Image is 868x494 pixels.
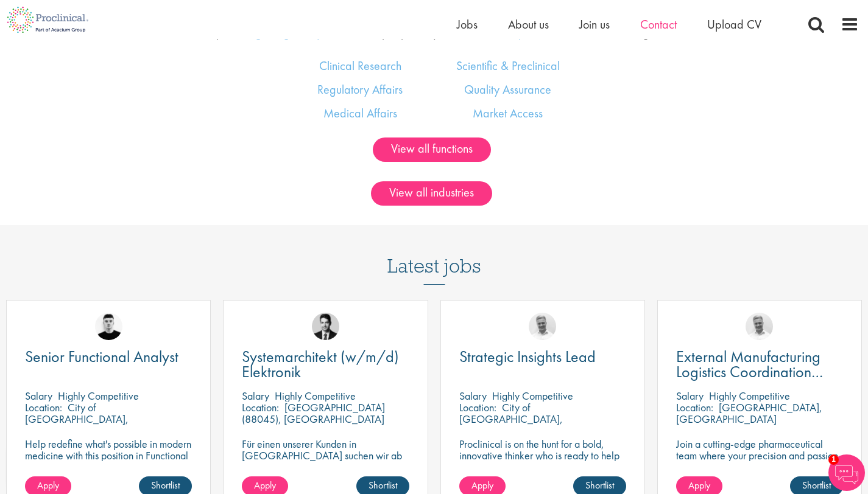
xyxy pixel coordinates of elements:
[255,25,322,41] a: grow globally
[459,438,626,484] p: Proclinical is on the hunt for a bold, innovative thinker who is ready to help push the boundarie...
[25,346,178,367] span: Senior Functional Analyst
[471,479,493,492] span: Apply
[25,349,192,364] a: Senior Functional Analyst
[242,349,409,380] a: Systemarchitekt (w/m/d) Elektronik
[387,225,481,285] h3: Latest jobs
[676,349,843,380] a: External Manufacturing Logistics Coordination Support
[25,400,62,414] span: Location:
[459,389,487,403] span: Salary
[25,389,52,403] span: Salary
[242,389,269,403] span: Salary
[25,438,192,473] p: Help redefine what's possible in modern medicine with this position in Functional Analysis!
[746,313,773,340] img: Joshua Bye
[473,105,543,121] a: Market Access
[459,400,563,437] p: City of [GEOGRAPHIC_DATA], [GEOGRAPHIC_DATA]
[371,181,492,206] a: View all industries
[676,389,704,403] span: Salary
[640,16,677,32] a: Contact
[676,400,822,426] p: [GEOGRAPHIC_DATA], [GEOGRAPHIC_DATA]
[317,82,403,97] a: Regulatory Affairs
[508,16,549,32] a: About us
[459,349,626,364] a: Strategic Insights Lead
[312,313,339,340] img: Thomas Wenig
[459,346,596,367] span: Strategic Insights Lead
[459,400,496,414] span: Location:
[242,400,279,414] span: Location:
[456,58,560,74] a: Scientific & Preclinical
[676,346,823,397] span: External Manufacturing Logistics Coordination Support
[529,313,556,340] img: Joshua Bye
[579,16,610,32] a: Join us
[37,479,59,492] span: Apply
[828,454,839,465] span: 1
[323,105,397,121] a: Medical Affairs
[25,400,129,437] p: City of [GEOGRAPHIC_DATA], [GEOGRAPHIC_DATA]
[457,16,478,32] a: Jobs
[242,400,385,426] p: [GEOGRAPHIC_DATA] (88045), [GEOGRAPHIC_DATA]
[254,479,276,492] span: Apply
[464,82,551,97] a: Quality Assurance
[688,479,710,492] span: Apply
[492,389,573,403] p: Highly Competitive
[828,454,865,491] img: Chatbot
[275,389,356,403] p: Highly Competitive
[58,389,139,403] p: Highly Competitive
[499,25,601,41] a: all specialist functions
[242,346,399,382] span: Systemarchitekt (w/m/d) Elektronik
[95,313,122,340] img: Patrick Melody
[676,400,713,414] span: Location:
[319,58,401,74] a: Clinical Research
[709,389,790,403] p: Highly Competitive
[373,137,491,162] a: View all functions
[707,16,761,32] a: Upload CV
[676,438,843,484] p: Join a cutting-edge pharmaceutical team where your precision and passion for supply chain will he...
